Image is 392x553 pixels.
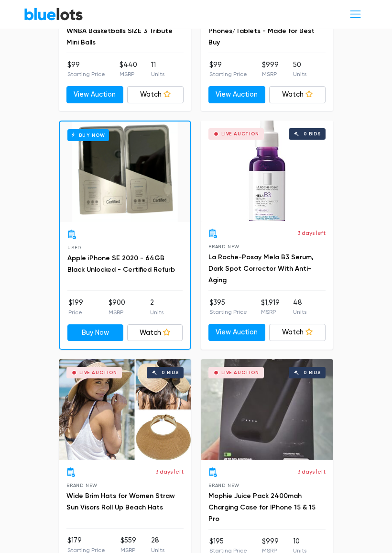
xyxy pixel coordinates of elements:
div: 0 bids [162,370,179,375]
span: Brand New [208,244,240,249]
li: $900 [109,298,125,317]
h6: Buy Now [67,129,109,141]
li: $395 [209,298,247,317]
p: Starting Price [67,70,105,78]
button: Toggle navigation [343,5,368,23]
p: Starting Price [209,308,247,316]
li: 50 [293,60,306,79]
li: $99 [209,60,247,79]
div: Live Auction [221,132,259,136]
a: Apple iPhone SE 2020 - 64GB Black Unlocked - Certified Refurb [67,254,175,274]
li: $999 [262,60,279,79]
a: PopSockets PopGrip & Stand for Phones/Tablets - Made for Best Buy [208,15,316,46]
span: Brand New [66,483,98,488]
a: View Auction [208,86,265,103]
a: View Auction [208,324,265,341]
a: Live Auction 0 bids [59,359,191,460]
a: Buy Now [60,122,190,222]
a: [PERSON_NAME] [PERSON_NAME] WNBA Basketballs SIZE 3 Tribute Mini Balls [66,15,175,46]
p: MSRP [120,70,137,78]
a: Mophie Juice Pack 2400mah Charging Case for IPhone 15 & 15 Pro [208,492,316,523]
a: La Roche-Posay Mela B3 Serum, Dark Spot Corrector With Anti-Aging [208,253,314,284]
p: MSRP [261,308,280,316]
li: 11 [151,60,164,79]
li: 48 [293,298,306,317]
li: $440 [120,60,137,79]
p: MSRP [262,70,279,78]
p: Units [150,308,163,317]
div: Live Auction [221,370,259,375]
span: Brand New [208,483,240,488]
p: 3 days left [155,467,184,476]
li: $1,919 [261,298,280,317]
a: Watch [269,86,326,103]
span: Used [67,245,81,250]
a: BlueLots [24,7,83,21]
a: Watch [269,324,326,341]
a: Buy Now [67,324,123,342]
p: MSRP [109,308,125,317]
p: 3 days left [297,467,326,476]
a: Wide Brim Hats for Women Straw Sun Visors Roll Up Beach Hats [66,492,175,511]
p: Units [293,70,306,78]
p: Starting Price [209,70,247,78]
div: 0 bids [304,370,321,375]
li: $99 [67,60,105,79]
a: View Auction [66,86,123,103]
p: 3 days left [297,229,326,237]
div: 0 bids [304,132,321,136]
li: 2 [150,298,163,317]
a: Watch [127,324,183,342]
li: $199 [68,298,83,317]
p: Units [293,308,306,316]
a: Live Auction 0 bids [201,121,333,221]
p: Price [68,308,83,317]
div: Live Auction [79,370,117,375]
a: Watch [127,86,184,103]
p: Units [151,70,164,78]
a: Live Auction 0 bids [201,359,333,460]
